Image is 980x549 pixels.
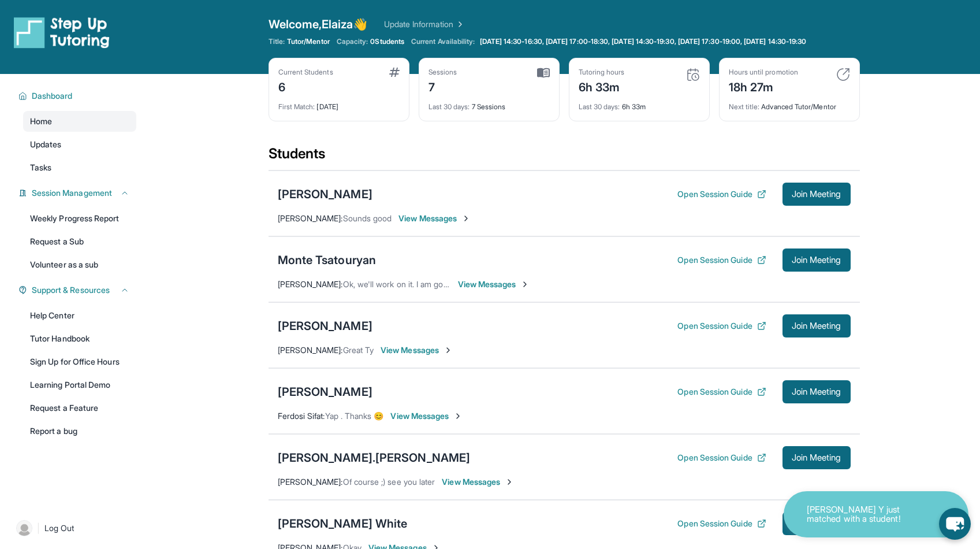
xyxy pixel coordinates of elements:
[677,518,766,529] button: Open Session Guide
[782,314,851,337] button: Join Meeting
[23,134,136,155] a: Updates
[389,68,400,77] img: card
[939,508,971,540] button: chat-button
[729,95,850,112] div: Advanced Tutor/Mentor
[442,476,514,488] span: View Messages
[579,68,625,77] div: Tutoring hours
[792,322,841,329] span: Join Meeting
[782,183,851,206] button: Join Meeting
[269,37,285,46] span: Title:
[27,187,129,199] button: Session Management
[792,388,841,395] span: Join Meeting
[729,68,798,77] div: Hours until promotion
[478,37,809,46] a: [DATE] 14:30-16:30, [DATE] 17:00-18:30, [DATE] 14:30-19:30, [DATE] 17:30-19:00, [DATE] 14:30-19:30
[453,411,463,421] img: Chevron-Right
[384,18,465,30] a: Update Information
[428,77,457,95] div: 7
[390,410,463,422] span: View Messages
[677,452,766,463] button: Open Session Guide
[428,68,457,77] div: Sessions
[398,213,471,224] span: View Messages
[16,520,32,536] img: user-img
[458,279,530,290] span: View Messages
[444,346,453,355] img: Chevron-Right
[337,37,368,46] span: Capacity:
[23,398,136,418] a: Request a Feature
[32,90,73,102] span: Dashboard
[23,351,136,372] a: Sign Up for Office Hours
[686,68,700,81] img: card
[12,515,136,541] a: |Log Out
[579,95,700,112] div: 6h 33m
[278,252,377,268] div: Monte Tsatouryan
[782,512,851,535] button: Join Meeting
[411,37,475,46] span: Current Availability:
[278,95,400,112] div: [DATE]
[278,384,372,400] div: [PERSON_NAME]
[23,305,136,326] a: Help Center
[520,280,530,289] img: Chevron-Right
[782,380,851,403] button: Join Meeting
[32,284,110,296] span: Support & Resources
[381,344,453,356] span: View Messages
[23,254,136,275] a: Volunteer as a sub
[807,505,922,524] p: [PERSON_NAME] Y just matched with a student!
[278,77,333,95] div: 6
[343,213,392,223] span: Sounds good
[579,102,620,111] span: Last 30 days :
[782,446,851,469] button: Join Meeting
[428,102,470,111] span: Last 30 days :
[27,284,129,296] button: Support & Resources
[278,515,408,532] div: [PERSON_NAME] White
[729,102,760,111] span: Next title :
[453,18,465,30] img: Chevron Right
[370,37,404,46] span: 0 Students
[343,345,374,355] span: Great Ty
[278,102,315,111] span: First Match :
[325,411,384,421] span: Yap . Thanks 😊
[836,68,850,81] img: card
[30,162,51,173] span: Tasks
[537,68,550,78] img: card
[30,139,62,150] span: Updates
[23,111,136,132] a: Home
[278,477,343,487] span: [PERSON_NAME] :
[30,116,52,127] span: Home
[278,213,343,223] span: [PERSON_NAME] :
[677,254,766,266] button: Open Session Guide
[505,477,514,487] img: Chevron-Right
[343,477,435,487] span: Of course ;) see you later
[37,521,40,535] span: |
[269,16,368,32] span: Welcome, Elaiza 👋
[23,231,136,252] a: Request a Sub
[278,318,372,334] div: [PERSON_NAME]
[579,77,625,95] div: 6h 33m
[27,90,129,102] button: Dashboard
[23,421,136,442] a: Report a bug
[428,95,550,112] div: 7 Sessions
[278,68,333,77] div: Current Students
[32,187,112,199] span: Session Management
[23,208,136,229] a: Weekly Progress Report
[278,345,343,355] span: [PERSON_NAME] :
[23,328,136,349] a: Tutor Handbook
[677,188,766,200] button: Open Session Guide
[792,454,841,461] span: Join Meeting
[44,522,74,534] span: Log Out
[287,37,330,46] span: Tutor/Mentor
[677,386,766,398] button: Open Session Guide
[278,450,471,466] div: [PERSON_NAME].[PERSON_NAME]
[23,374,136,395] a: Learning Portal Demo
[677,320,766,332] button: Open Session Guide
[269,144,860,170] div: Students
[278,279,343,289] span: [PERSON_NAME] :
[782,248,851,272] button: Join Meeting
[14,16,110,49] img: logo
[278,186,372,202] div: [PERSON_NAME]
[343,279,657,289] span: Ok, we'll work on it. I am going to speak to the coordinator [DATE] and I'll let you know
[792,191,841,198] span: Join Meeting
[23,157,136,178] a: Tasks
[729,77,798,95] div: 18h 27m
[792,257,841,264] span: Join Meeting
[278,411,325,421] span: Ferdosi Sifat :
